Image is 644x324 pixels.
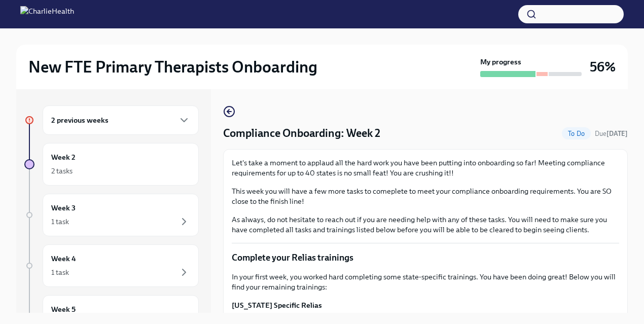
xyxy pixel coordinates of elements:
p: Let's take a moment to applaud all the hard work you have been putting into onboarding so far! Me... [232,158,619,178]
p: This week you will have a few more tasks to comeplete to meet your compliance onboarding requirem... [232,186,619,206]
h6: Week 2 [51,152,76,163]
span: To Do [562,130,591,137]
h4: Compliance Onboarding: Week 2 [223,126,380,141]
img: CharlieHealth [20,6,74,22]
span: Due [595,130,628,137]
p: In your first week, you worked hard completing some state-specific trainings. You have been doing... [232,272,619,292]
h6: Week 3 [51,202,76,213]
h6: Week 4 [51,253,76,264]
h6: 2 previous weeks [51,115,109,126]
div: 2 previous weeks [43,105,199,135]
span: August 30th, 2025 10:00 [595,129,628,138]
a: Week 41 task [24,244,199,287]
h2: New FTE Primary Therapists Onboarding [28,57,317,77]
div: 1 task [51,217,69,227]
strong: [US_STATE] Specific Relias [232,301,322,310]
h3: 56% [590,58,616,76]
a: Week 22 tasks [24,143,199,186]
div: 2 tasks [51,166,73,176]
strong: My progress [480,57,521,67]
div: 1 task [51,267,69,277]
p: Complete your Relias trainings [232,251,619,264]
h6: Week 5 [51,304,76,315]
strong: [DATE] [606,130,628,137]
a: Week 31 task [24,194,199,236]
p: As always, do not hesitate to reach out if you are needing help with any of these tasks. You will... [232,214,619,235]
